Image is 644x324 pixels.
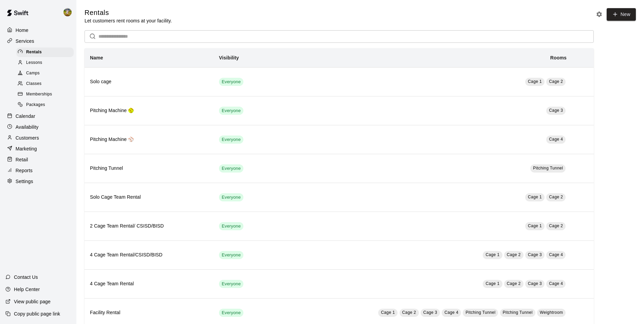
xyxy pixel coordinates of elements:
[528,195,542,199] span: Cage 1
[549,281,563,286] span: Cage 4
[485,281,499,286] span: Cage 1
[533,166,563,170] span: Pitching Tunnel
[219,251,243,259] div: This service is visible to all of your customers
[14,286,40,293] p: Help Center
[219,79,243,85] span: Everyone
[549,195,563,199] span: Cage 2
[507,281,521,286] span: Cage 2
[90,251,208,259] h6: 4 Cage Team Rental/CSISD/BISD
[26,70,40,77] span: Camps
[423,310,437,315] span: Cage 3
[219,280,243,288] div: This service is visible to all of your customers
[16,47,76,57] a: Rentals
[528,281,542,286] span: Cage 3
[90,107,208,114] h6: Pitching Machine 🥎
[16,58,74,68] div: Lessons
[402,310,416,315] span: Cage 2
[26,49,42,56] span: Rentals
[90,55,103,60] b: Name
[16,90,74,99] div: Memberships
[5,144,71,154] a: Marketing
[381,310,395,315] span: Cage 1
[219,223,243,230] span: Everyone
[5,25,71,35] a: Home
[485,252,499,257] span: Cage 1
[16,89,76,100] a: Memberships
[549,108,563,113] span: Cage 3
[90,222,208,230] h6: 2 Cage Team Rental/ CSISD/BISD
[16,69,74,78] div: Camps
[16,124,39,130] p: Availability
[90,309,208,317] h6: Facility Rental
[16,38,34,44] p: Services
[16,156,28,163] p: Retail
[16,134,39,141] p: Customers
[16,68,76,79] a: Camps
[5,165,71,176] a: Reports
[26,59,42,66] span: Lessons
[503,310,533,315] span: Pitching Tunnel
[219,310,243,316] span: Everyone
[16,167,33,174] p: Reports
[90,280,208,288] h6: 4 Cage Team Rental
[16,79,74,89] div: Classes
[14,274,38,281] p: Contact Us
[540,310,563,315] span: Weightroom
[16,100,76,110] a: Packages
[528,252,542,257] span: Cage 3
[16,79,76,89] a: Classes
[549,252,563,257] span: Cage 4
[528,79,542,84] span: Cage 1
[219,107,243,115] div: This service is visible to all of your customers
[219,194,243,201] span: Everyone
[219,222,243,230] div: This service is visible to all of your customers
[14,310,60,317] p: Copy public page link
[507,252,521,257] span: Cage 2
[5,133,71,143] a: Customers
[219,164,243,173] div: This service is visible to all of your customers
[5,155,71,165] a: Retail
[26,91,52,98] span: Memberships
[607,8,636,21] a: New
[5,122,71,132] a: Availability
[16,48,74,57] div: Rentals
[5,36,71,46] a: Services
[219,281,243,287] span: Everyone
[16,27,29,34] p: Home
[5,176,71,186] a: Settings
[549,137,563,142] span: Cage 4
[90,136,208,143] h6: Pitching Machine ⚾️
[16,113,35,120] p: Calendar
[594,9,604,19] button: Rental settings
[62,5,76,19] div: Jhonny Montoya
[16,57,76,68] a: Lessons
[85,8,172,17] h5: Rentals
[219,165,243,172] span: Everyone
[219,137,243,143] span: Everyone
[219,252,243,258] span: Everyone
[14,298,51,305] p: View public page
[219,136,243,144] div: This service is visible to all of your customers
[85,17,172,24] p: Let customers rent rooms at your facility.
[444,310,458,315] span: Cage 4
[219,78,243,86] div: This service is visible to all of your customers
[90,165,208,172] h6: Pitching Tunnel
[219,193,243,201] div: This service is visible to all of your customers
[26,80,41,87] span: Classes
[63,8,72,16] img: Jhonny Montoya
[16,145,37,152] p: Marketing
[528,223,542,228] span: Cage 1
[219,108,243,114] span: Everyone
[26,102,45,108] span: Packages
[5,111,71,121] a: Calendar
[549,223,563,228] span: Cage 2
[219,55,239,60] b: Visibility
